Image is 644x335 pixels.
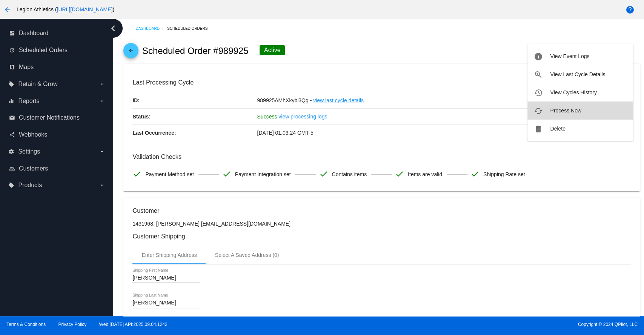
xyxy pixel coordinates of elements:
mat-icon: cached [533,106,543,115]
span: Process Now [550,108,581,114]
mat-icon: history [533,88,543,97]
span: View Cycles History [550,89,596,95]
mat-icon: delete [533,124,543,134]
mat-icon: info [533,52,543,61]
mat-icon: zoom_in [533,70,543,79]
span: View Event Logs [550,53,589,59]
span: View Last Cycle Details [550,71,605,77]
span: Delete [550,126,565,132]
